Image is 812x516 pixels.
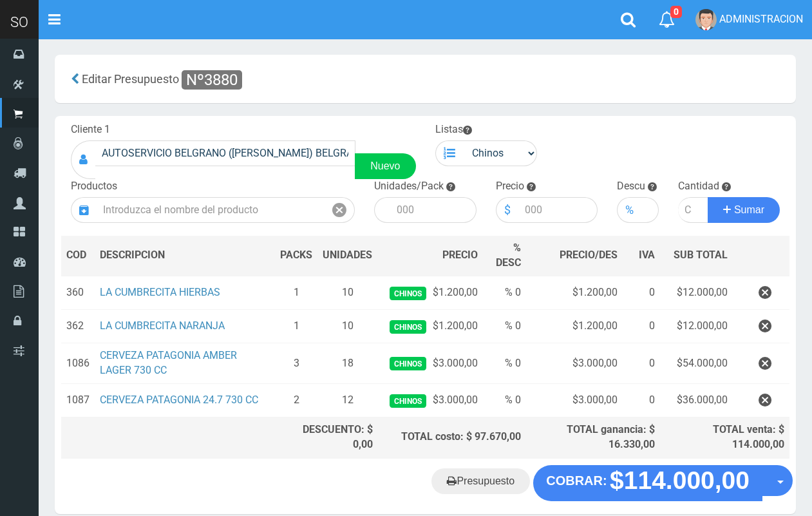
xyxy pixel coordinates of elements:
[280,423,373,452] div: DESCUENTO: $ 0,00
[483,343,526,384] td: % 0
[660,384,733,417] td: $36.000,00
[639,249,655,261] span: IVA
[531,423,655,452] div: TOTAL ganancia: $ 16.330,00
[374,179,444,194] label: Unidades/Pack
[390,394,426,408] span: Chinos
[483,310,526,343] td: % 0
[617,197,641,223] div: %
[71,122,110,137] label: Cliente 1
[61,276,95,310] td: 360
[182,70,242,90] span: Nº3880
[734,204,764,215] span: Sumar
[378,276,483,310] td: $1.200,00
[275,236,317,276] th: PACKS
[100,349,237,376] a: CERVEZA PATAGONIA AMBER LAGER 730 CC
[431,468,530,494] a: Presupuesto
[660,276,733,310] td: $12.000,00
[275,276,317,310] td: 1
[695,9,717,30] img: User Image
[660,310,733,343] td: $12.000,00
[390,357,426,370] span: Chinos
[378,384,483,417] td: $3.000,00
[670,6,682,18] span: 0
[317,310,377,343] td: 10
[526,276,623,310] td: $1.200,00
[496,197,518,223] div: $
[275,310,317,343] td: 1
[100,286,220,298] a: LA CUMBRECITA HIERBAS
[61,343,95,384] td: 1086
[95,236,275,276] th: DES
[118,249,165,261] span: CRIPCION
[560,249,618,261] span: PRECIO/DES
[617,179,645,194] label: Descu
[275,343,317,384] td: 3
[100,394,258,406] a: CERVEZA PATAGONIA 24.7 730 CC
[317,343,377,384] td: 18
[641,197,658,223] input: 000
[610,466,750,494] strong: $114.000,00
[623,343,660,384] td: 0
[390,287,426,300] span: Chinos
[518,197,598,223] input: 000
[526,343,623,384] td: $3.000,00
[442,248,478,263] span: PRECIO
[317,236,377,276] th: UNIDADES
[317,276,377,310] td: 10
[678,197,709,223] input: Cantidad
[61,310,95,343] td: 362
[665,423,784,452] div: TOTAL venta: $ 114.000,00
[483,276,526,310] td: % 0
[355,153,415,179] a: Nuevo
[390,197,477,223] input: 000
[317,384,377,417] td: 12
[95,140,355,166] input: Consumidor Final
[378,310,483,343] td: $1.200,00
[82,72,179,86] span: Editar Presupuesto
[623,384,660,417] td: 0
[623,276,660,310] td: 0
[275,384,317,417] td: 2
[100,320,225,332] a: LA CUMBRECITA NARANJA
[71,179,117,194] label: Productos
[623,310,660,343] td: 0
[483,384,526,417] td: % 0
[719,13,803,25] span: ADMINISTRACION
[678,179,719,194] label: Cantidad
[526,384,623,417] td: $3.000,00
[390,320,426,334] span: Chinos
[533,465,762,501] button: COBRAR: $114.000,00
[61,236,95,276] th: COD
[61,384,95,417] td: 1087
[660,343,733,384] td: $54.000,00
[546,473,607,488] strong: COBRAR:
[435,122,472,137] label: Listas
[378,343,483,384] td: $3.000,00
[708,197,780,223] button: Sumar
[674,248,728,263] span: SUB TOTAL
[496,242,521,269] span: % DESC
[97,197,325,223] input: Introduzca el nombre del producto
[496,179,524,194] label: Precio
[526,310,623,343] td: $1.200,00
[383,430,521,444] div: TOTAL costo: $ 97.670,00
